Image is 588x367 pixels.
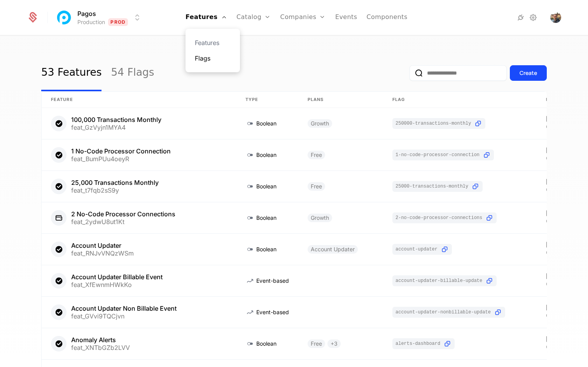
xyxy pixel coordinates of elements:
a: Settings [528,13,538,22]
button: Open user button [550,12,561,23]
th: Feature [42,92,236,108]
img: Dmitry Yarashevich [550,12,561,23]
a: Flags [195,54,231,63]
th: Plans [298,92,383,108]
a: Integrations [516,13,525,22]
img: Pagos [55,8,73,27]
a: Features [195,38,231,47]
a: 54 Flags [111,55,154,91]
div: Production [77,18,105,26]
button: Select environment [57,9,142,26]
th: Flag [383,92,537,108]
span: Prod [108,18,128,26]
a: 53 Features [41,55,101,91]
div: Create [520,69,537,77]
button: Create [510,65,547,81]
span: Pagos [77,9,96,18]
th: Type [236,92,298,108]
